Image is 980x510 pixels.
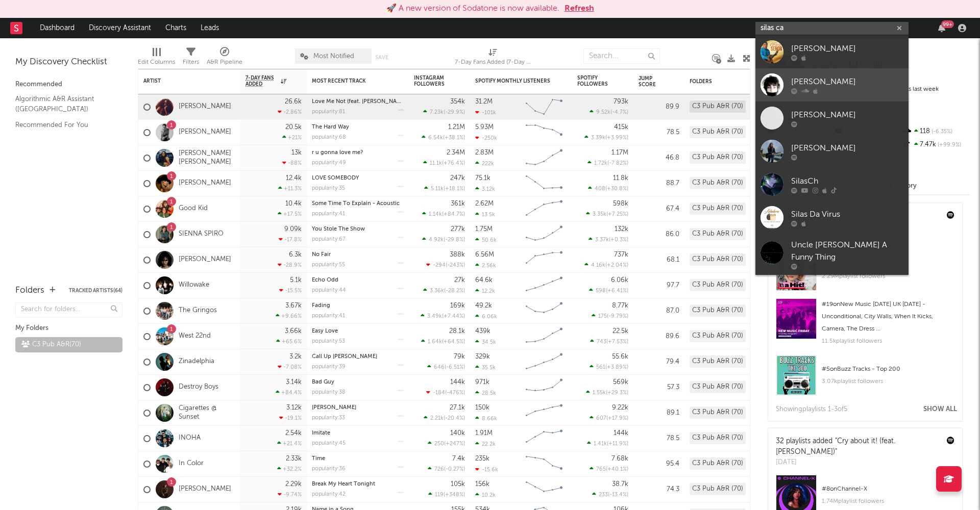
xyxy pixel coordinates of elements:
[611,149,628,156] div: 1.17M
[639,203,679,215] div: 67.4
[822,270,954,283] div: 2.29M playlist followers
[15,337,122,352] a: C3 Pub A&R(70)
[285,200,302,207] div: 10.4k
[639,75,664,88] div: Jump Score
[607,365,627,370] span: +3.89 %
[421,313,465,319] div: ( )
[312,303,404,309] div: Fading
[179,281,209,290] a: Willowake
[755,35,909,68] a: [PERSON_NAME]
[614,124,628,131] div: 415k
[312,135,346,140] div: popularity: 68
[597,339,606,345] span: 743
[312,481,375,487] a: Break My Heart Tonight
[427,314,442,319] span: 3.49k
[584,134,628,141] div: ( )
[587,160,628,166] div: ( )
[475,211,495,218] div: 13.5k
[312,339,345,344] div: popularity: 53
[607,135,627,141] span: +3.99 %
[445,135,463,141] span: +38.1 %
[639,305,679,317] div: 87.0
[246,75,278,87] span: 7-Day Fans Added
[791,75,903,88] div: [PERSON_NAME]
[690,100,746,113] div: C3 Pub A&R (70)
[312,201,404,207] div: Some Time To Explain - Acoustic
[15,119,112,131] a: Recommended For You
[423,160,465,166] div: ( )
[179,434,201,443] a: INOHA
[279,287,302,294] div: -15.5 %
[595,237,609,243] span: 3.37k
[282,160,302,166] div: -88 %
[639,330,679,343] div: 89.6
[608,314,627,319] span: -9.79 %
[279,236,302,243] div: -17.8 %
[615,226,628,233] div: 132k
[278,109,302,115] div: -2.86 %
[475,109,496,116] div: -101k
[475,328,491,335] div: 439k
[475,135,497,141] div: -250k
[312,364,346,370] div: popularity: 39
[183,43,199,73] div: Filters
[755,135,909,168] a: [PERSON_NAME]
[138,43,175,73] div: Edit Columns
[936,142,961,148] span: +99.9 %
[755,168,909,201] a: SilasCh
[422,236,465,243] div: ( )
[312,211,345,217] div: popularity: 41
[312,252,404,258] div: No Fair
[639,279,679,292] div: 97.7
[690,151,746,164] div: C3 Pub A&R (70)
[431,186,444,192] span: 5.11k
[429,212,442,217] span: 1.14k
[614,251,628,258] div: 737k
[521,171,567,196] svg: Chart title
[386,3,559,15] div: 🚀 A new version of Sodatone is now available.
[15,93,112,114] a: Algorithmic A&R Assistant ([GEOGRAPHIC_DATA])
[312,405,356,411] a: [PERSON_NAME]
[475,302,492,309] div: 49.2k
[639,126,679,139] div: 78.5
[755,101,909,135] a: [PERSON_NAME]
[430,161,442,166] span: 11.1k
[179,149,235,167] a: [PERSON_NAME] [PERSON_NAME]
[179,307,217,315] a: The Gringos
[312,78,388,84] div: Most Recent Track
[475,313,497,320] div: 6.06k
[475,262,496,269] div: 2.56k
[278,185,302,192] div: +11.3 %
[282,134,302,141] div: +21 %
[923,406,957,413] button: Show All
[429,237,444,243] span: 4.92k
[312,252,331,258] a: No Fair
[444,339,463,345] span: +64.5 %
[475,353,490,360] div: 329k
[447,263,463,268] span: -243 %
[565,3,594,15] button: Refresh
[594,161,607,166] span: 1.72k
[312,277,404,283] div: Echo Odd
[312,201,400,207] a: Some Time To Explain - Acoustic
[424,185,465,192] div: ( )
[475,175,491,182] div: 75.1k
[423,287,465,294] div: ( )
[521,324,567,349] svg: Chart title
[312,99,465,105] a: Love Me Not (feat. [PERSON_NAME][GEOGRAPHIC_DATA])
[312,262,345,268] div: popularity: 55
[138,56,175,68] div: Edit Columns
[430,288,444,294] span: 3.36k
[445,237,463,243] span: -29.8 %
[822,375,954,388] div: 3.07k playlist followers
[639,101,679,113] div: 89.9
[768,355,962,403] a: #5onBuzz Tracks - Top 2003.07kplaylist followers
[15,322,122,335] div: My Folders
[589,236,628,243] div: ( )
[609,161,627,166] span: -7.82 %
[312,237,346,242] div: popularity: 67
[583,48,660,64] input: Search...
[822,483,954,495] div: # 8 on Channel-X
[586,211,628,217] div: ( )
[475,390,496,396] div: 28.5k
